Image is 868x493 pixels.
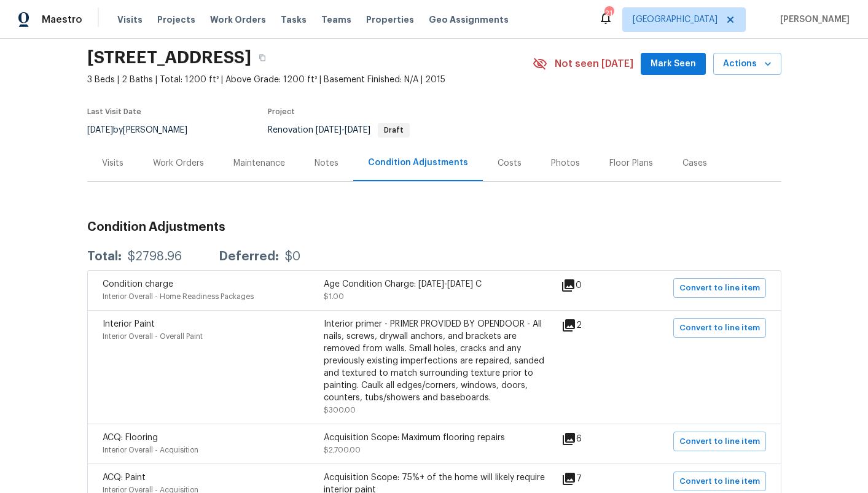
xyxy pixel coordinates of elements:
div: Work Orders [153,157,204,169]
span: Last Visit Date [87,108,141,115]
span: Draft [379,126,409,134]
span: Maestro [42,14,82,26]
div: 21 [604,7,613,20]
div: $0 [285,250,300,263]
span: Convert to line item [679,475,760,489]
div: Age Condition Charge: [DATE]-[DATE] C [324,278,545,290]
span: Projects [157,14,195,26]
span: Convert to line item [679,321,760,335]
span: Interior Overall - Acquisition [103,446,198,454]
div: Notes [315,157,338,169]
span: Convert to line item [679,435,760,449]
span: Work Orders [210,14,266,26]
span: $2,700.00 [324,446,361,454]
div: Photos [551,157,580,169]
div: Maintenance [233,157,285,169]
div: Deferred: [219,250,279,263]
span: ACQ: Paint [103,473,146,482]
span: [GEOGRAPHIC_DATA] [633,14,717,26]
div: Visits [102,157,123,169]
span: Interior Overall - Overall Paint [103,333,203,340]
div: 6 [561,432,621,446]
span: Teams [321,14,351,26]
span: Project [268,108,295,115]
span: Convert to line item [679,281,760,295]
span: Visits [117,14,143,26]
span: [PERSON_NAME] [775,14,850,26]
button: Convert to line item [673,472,766,491]
div: $2798.96 [128,250,182,263]
span: Tasks [281,15,307,24]
h2: [STREET_ADDRESS] [87,52,251,64]
span: Properties [366,14,414,26]
button: Convert to line item [673,318,766,338]
span: [DATE] [87,126,113,134]
span: - [316,126,370,134]
span: Condition charge [103,280,173,289]
div: 7 [561,472,621,486]
span: [DATE] [345,126,370,134]
div: Acquisition Scope: Maximum flooring repairs [324,432,545,444]
span: Geo Assignments [429,14,509,26]
span: Not seen [DATE] [555,58,633,70]
span: Interior Paint [103,320,155,328]
div: 2 [561,318,621,333]
span: [DATE] [316,126,342,134]
button: Actions [713,53,781,76]
span: $1.00 [324,293,344,300]
div: Total: [87,250,122,263]
span: Renovation [268,126,410,134]
div: Condition Adjustments [368,157,468,169]
span: Interior Overall - Home Readiness Packages [103,293,254,300]
button: Copy Address [251,47,273,69]
span: Actions [723,56,772,72]
div: 0 [561,278,621,293]
div: by [PERSON_NAME] [87,123,202,138]
span: Mark Seen [651,56,696,72]
span: $300.00 [324,406,356,414]
button: Mark Seen [641,53,706,76]
span: ACQ: Flooring [103,433,158,442]
button: Convert to line item [673,432,766,451]
button: Convert to line item [673,278,766,298]
span: 3 Beds | 2 Baths | Total: 1200 ft² | Above Grade: 1200 ft² | Basement Finished: N/A | 2015 [87,74,533,86]
div: Costs [498,157,522,169]
div: Cases [682,157,707,169]
h3: Condition Adjustments [87,221,781,233]
div: Floor Plans [609,157,653,169]
div: Interior primer - PRIMER PROVIDED BY OPENDOOR - All nails, screws, drywall anchors, and brackets ... [324,318,545,404]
